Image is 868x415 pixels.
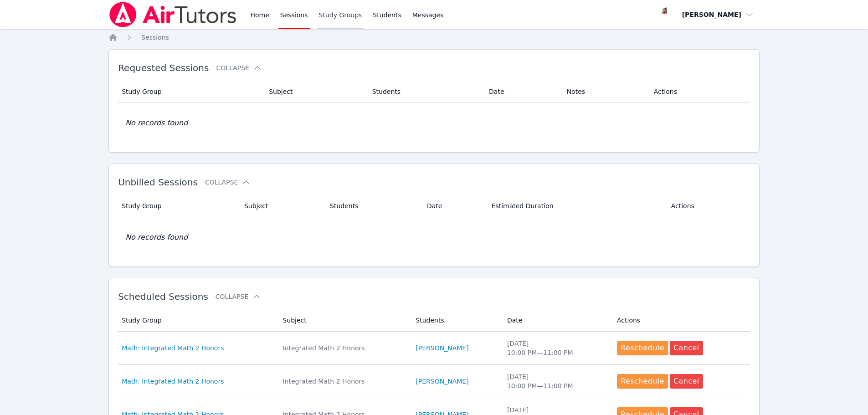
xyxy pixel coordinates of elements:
th: Date [421,195,486,217]
div: [DATE] 10:00 PM — 11:00 PM [507,339,606,357]
th: Subject [239,195,324,217]
div: Integrated Math 2 Honors [282,343,405,353]
span: Sessions [141,34,169,41]
div: Integrated Math 2 Honors [282,377,405,386]
span: Requested Sessions [118,62,209,73]
button: Reschedule [617,374,668,389]
th: Actions [666,195,750,217]
tr: Math: Integrated Math 2 HonorsIntegrated Math 2 Honors[PERSON_NAME][DATE]10:00 PM—11:00 PMResched... [118,332,750,365]
button: Reschedule [617,341,668,355]
span: Scheduled Sessions [118,291,208,302]
a: Math: Integrated Math 2 Honors [122,343,224,353]
span: Unbilled Sessions [118,177,198,188]
button: Cancel [670,341,703,355]
th: Actions [648,81,750,103]
td: No records found [118,103,750,143]
th: Actions [611,309,750,332]
button: Collapse [216,292,261,301]
div: [DATE] 10:00 PM — 11:00 PM [507,372,606,390]
th: Subject [277,309,410,332]
th: Estimated Duration [486,195,666,217]
tr: Math: Integrated Math 2 HonorsIntegrated Math 2 Honors[PERSON_NAME][DATE]10:00 PM—11:00 PMResched... [118,365,750,398]
a: [PERSON_NAME] [416,377,468,386]
span: Messages [412,10,444,20]
th: Date [502,309,611,332]
th: Date [483,81,561,103]
th: Students [367,81,483,103]
a: [PERSON_NAME] [416,343,468,353]
td: No records found [118,217,750,257]
button: Collapse [205,178,251,187]
button: Collapse [216,63,262,72]
th: Notes [561,81,648,103]
a: Sessions [141,33,169,42]
img: Air Tutors [108,2,237,27]
button: Cancel [670,374,703,389]
th: Study Group [118,195,239,217]
th: Study Group [118,309,277,332]
th: Subject [263,81,367,103]
nav: Breadcrumb [108,33,760,42]
th: Study Group [118,81,263,103]
th: Students [324,195,421,217]
a: Math: Integrated Math 2 Honors [122,377,224,386]
th: Students [410,309,502,332]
